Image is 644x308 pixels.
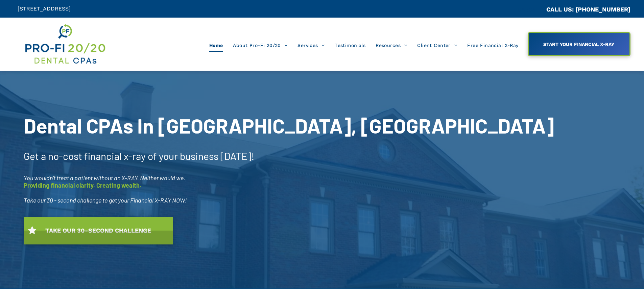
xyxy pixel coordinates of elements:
[24,182,141,189] span: Providing financial clarity. Creating wealth.
[24,113,554,138] span: Dental CPAs In [GEOGRAPHIC_DATA], [GEOGRAPHIC_DATA]
[546,6,630,13] a: CALL US: [PHONE_NUMBER]
[18,5,71,12] span: [STREET_ADDRESS]
[330,39,371,52] a: Testimonials
[528,32,630,56] a: START YOUR FINANCIAL X-RAY
[228,39,292,52] a: About Pro-Fi 20/20
[412,39,462,52] a: Client Center
[43,223,153,237] span: TAKE OUR 30-SECOND CHALLENGE
[24,217,173,244] a: TAKE OUR 30-SECOND CHALLENGE
[48,150,146,162] span: no-cost financial x-ray
[24,150,46,162] span: Get a
[204,39,228,52] a: Home
[541,38,617,50] span: START YOUR FINANCIAL X-RAY
[24,196,187,204] span: Take our 30 - second challenge to get your Financial X-RAY NOW!
[24,174,185,182] span: You wouldn’t treat a patient without an X-RAY. Neither would we.
[24,23,106,66] img: Get Dental CPA Consulting, Bookkeeping, & Bank Loans
[518,6,546,13] span: CA::CALLC
[148,150,255,162] span: of your business [DATE]!
[292,39,330,52] a: Services
[371,39,412,52] a: Resources
[462,39,523,52] a: Free Financial X-Ray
